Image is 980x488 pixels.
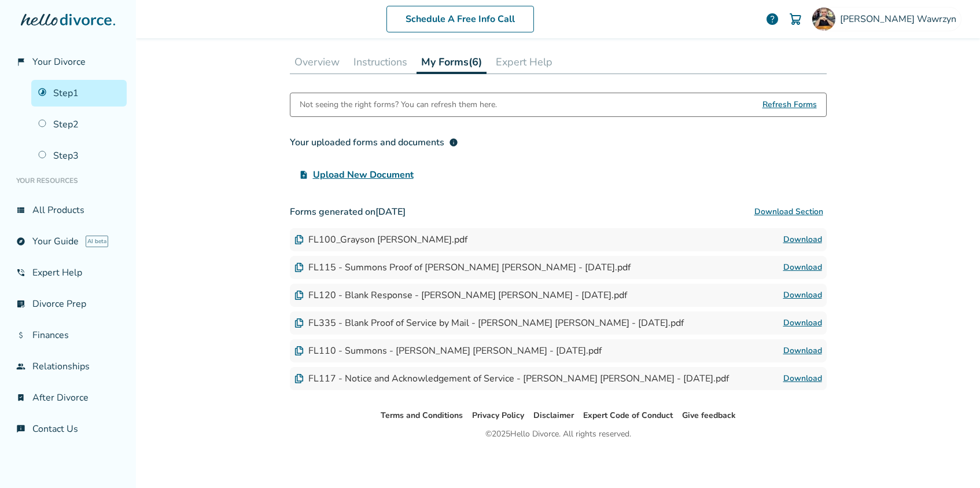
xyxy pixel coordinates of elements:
li: Your Resources [9,169,127,192]
div: © 2025 Hello Divorce. All rights reserved. [485,427,631,441]
button: Download Section [751,200,827,223]
a: Download [783,344,822,358]
a: Download [783,260,822,274]
div: FL115 - Summons Proof of [PERSON_NAME] [PERSON_NAME] - [DATE].pdf [294,261,631,274]
div: FL335 - Blank Proof of Service by Mail - [PERSON_NAME] [PERSON_NAME] - [DATE].pdf [294,317,684,329]
span: group [16,362,25,371]
button: Instructions [349,50,412,74]
img: Cart [789,12,802,26]
a: chat_infoContact Us [9,416,127,442]
a: groupRelationships [9,353,127,380]
a: bookmark_checkAfter Divorce [9,384,127,411]
a: phone_in_talkExpert Help [9,259,127,286]
a: flag_2Your Divorce [9,49,127,75]
span: phone_in_talk [16,268,25,277]
li: Disclaimer [533,409,574,423]
a: Download [783,316,822,330]
span: Your Divorce [32,56,86,68]
img: Document [294,346,304,355]
span: attach_money [16,331,25,340]
span: explore [16,237,25,246]
span: Upload New Document [313,168,414,182]
img: Document [294,318,304,328]
img: Document [294,235,304,244]
a: attach_moneyFinances [9,322,127,348]
div: FL110 - Summons - [PERSON_NAME] [PERSON_NAME] - [DATE].pdf [294,344,602,357]
span: chat_info [16,424,25,434]
img: Document [294,374,304,383]
a: Download [783,288,822,302]
a: exploreYour GuideAI beta [9,228,127,255]
a: view_listAll Products [9,197,127,223]
h3: Forms generated on [DATE] [290,200,827,223]
a: Download [783,372,822,386]
span: AI beta [86,236,108,247]
a: Schedule A Free Info Call [386,6,534,32]
span: list_alt_check [16,299,25,309]
img: Document [294,263,304,272]
a: Step1 [31,80,127,107]
button: Expert Help [491,50,557,74]
span: view_list [16,206,25,215]
span: upload_file [299,170,308,179]
img: Grayson Wawrzyn [812,8,835,31]
button: My Forms(6) [417,50,487,74]
iframe: Chat Widget [922,432,980,488]
li: Give feedback [682,409,736,423]
div: FL117 - Notice and Acknowledgement of Service - [PERSON_NAME] [PERSON_NAME] - [DATE].pdf [294,372,729,385]
span: Refresh Forms [762,93,817,116]
a: Download [783,233,822,247]
a: help [765,12,779,26]
div: Not seeing the right forms? You can refresh them here. [300,93,497,116]
span: [PERSON_NAME] Wawrzyn [840,13,961,25]
span: bookmark_check [16,393,25,402]
span: info [449,138,458,147]
span: flag_2 [16,57,25,67]
div: FL100_Grayson [PERSON_NAME].pdf [294,233,467,246]
a: Step3 [31,142,127,169]
a: Expert Code of Conduct [583,410,673,421]
a: Step2 [31,111,127,138]
div: Your uploaded forms and documents [290,135,458,149]
a: Terms and Conditions [381,410,463,421]
img: Document [294,291,304,300]
div: FL120 - Blank Response - [PERSON_NAME] [PERSON_NAME] - [DATE].pdf [294,289,627,302]
a: list_alt_checkDivorce Prep [9,291,127,317]
a: Privacy Policy [472,410,524,421]
button: Overview [290,50,344,74]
